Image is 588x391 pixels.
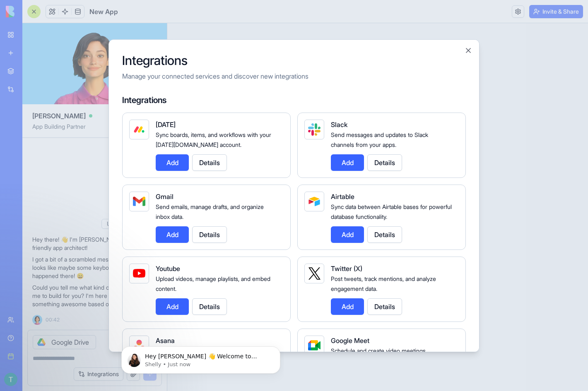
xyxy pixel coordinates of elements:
span: Send messages and updates to Slack channels from your apps. [331,131,428,148]
iframe: Intercom notifications message [118,329,284,387]
button: Add [156,154,189,171]
h2: Integrations [122,53,466,68]
span: Send emails, manage drafts, and organize inbox data. [156,203,264,220]
button: Details [367,154,402,171]
span: Slack [331,120,347,129]
button: Add [331,226,364,243]
h4: Integrations [122,94,466,106]
button: Details [192,154,227,171]
span: Airtable [331,192,354,201]
button: Add [156,226,189,243]
span: Sync boards, items, and workflows with your [DATE][DOMAIN_NAME] account. [156,131,271,148]
span: Google Meet [331,336,369,345]
button: Add [156,298,189,315]
button: Details [192,226,227,243]
span: [DATE] [156,120,176,129]
button: Add [331,154,364,171]
span: Twitter (X) [331,264,362,273]
button: Details [367,226,402,243]
span: Upload videos, manage playlists, and embed content. [156,275,270,292]
button: Add [331,298,364,315]
p: Manage your connected services and discover new integrations [122,71,466,81]
span: Sync data between Airtable bases for powerful database functionality. [331,203,452,220]
span: Youtube [156,264,180,273]
span: Gmail [156,192,174,201]
span: Schedule and create video meetings. [331,347,427,354]
span: Post tweets, track mentions, and analyze engagement data. [331,275,436,292]
button: Details [367,298,402,315]
button: Details [192,298,227,315]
